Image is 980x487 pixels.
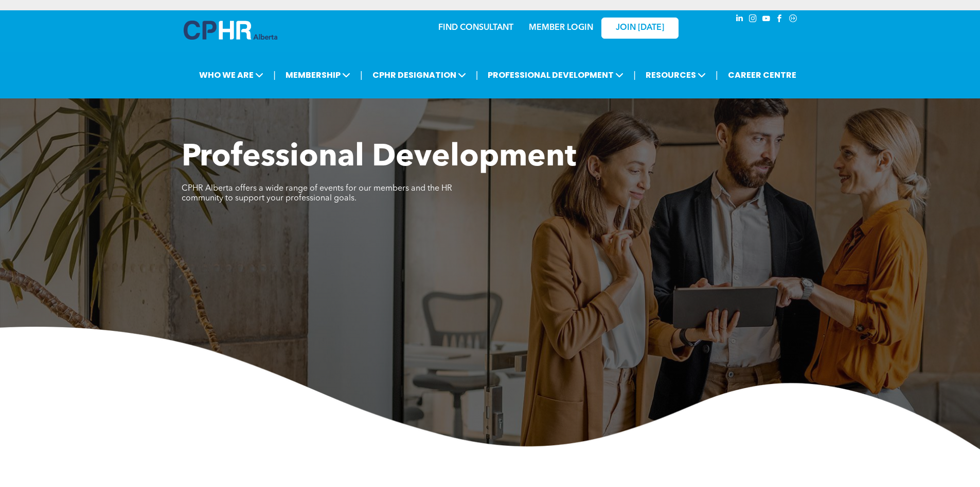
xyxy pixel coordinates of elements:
[438,24,513,32] a: FIND CONSULTANT
[774,13,786,27] a: facebook
[716,64,718,86] li: |
[747,13,759,27] a: instagram
[616,23,664,33] span: JOIN [DATE]
[182,142,576,173] span: Professional Development
[273,64,276,86] li: |
[643,65,709,85] span: RESOURCES
[369,65,469,85] span: CPHR DESIGNATION
[282,65,353,85] span: MEMBERSHIP
[476,64,478,86] li: |
[761,13,772,27] a: youtube
[734,13,745,27] a: linkedin
[725,65,799,85] a: CAREER CENTRE
[633,64,636,86] li: |
[184,21,277,40] img: A blue and white logo for cp alberta
[529,24,593,32] a: MEMBER LOGIN
[360,64,363,86] li: |
[788,13,799,27] a: Social network
[196,65,266,85] span: WHO WE ARE
[601,18,679,39] a: JOIN [DATE]
[182,184,452,203] span: CPHR Alberta offers a wide range of events for our members and the HR community to support your p...
[485,65,627,85] span: PROFESSIONAL DEVELOPMENT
